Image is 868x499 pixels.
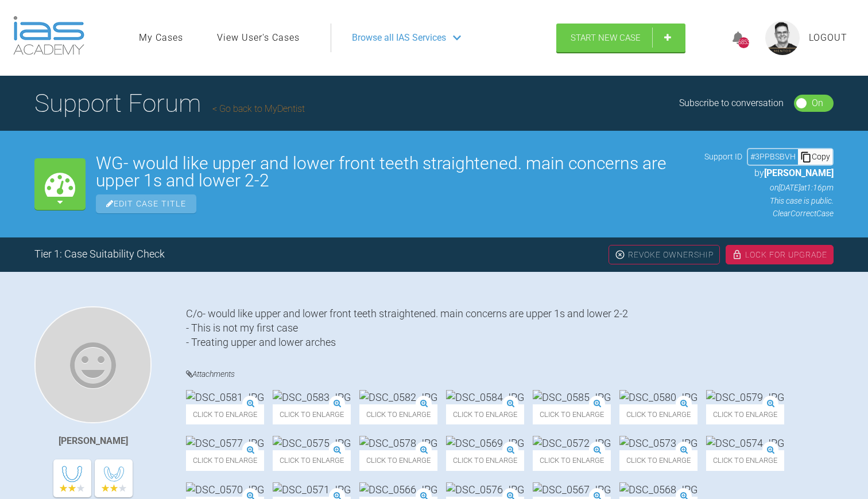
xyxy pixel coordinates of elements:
p: ClearCorrect Case [704,207,834,220]
span: Click to enlarge [446,450,524,470]
img: DSC_0568.JPG [619,482,697,497]
img: DSC_0581.JPG [186,390,264,404]
span: Click to enlarge [706,450,784,470]
span: Click to enlarge [619,450,697,470]
img: lock.6dc949b6.svg [732,249,742,260]
span: Click to enlarge [359,450,437,470]
span: Click to enlarge [619,404,697,424]
span: Click to enlarge [186,404,264,424]
span: Browse all IAS Services [352,30,446,45]
img: DSC_0566.JPG [359,482,437,497]
span: Click to enlarge [273,404,351,424]
img: Clare Davison [34,306,152,423]
img: DSC_0569.JPG [446,436,524,450]
span: Click to enlarge [706,404,784,424]
span: Click to enlarge [446,404,524,424]
img: DSC_0579.JPG [706,390,784,404]
span: Support ID [704,150,742,163]
div: # 3PPBSBVH [748,150,798,163]
img: DSC_0572.JPG [533,436,611,450]
img: logo-light.3e3ef733.png [13,16,84,55]
img: DSC_0571.JPG [273,482,351,497]
div: Lock For Upgrade [726,245,834,264]
h1: Support Forum [34,83,305,123]
div: On [812,96,823,111]
h2: WG- would like upper and lower front teeth straightened. main concerns are upper 1s and lower 2-2 [96,155,694,189]
span: Start New Case [571,33,641,43]
div: C/o- would like upper and lower front teeth straightened. main concerns are upper 1s and lower 2-... [186,306,834,350]
div: Subscribe to conversation [679,96,784,111]
img: DSC_0567.JPG [533,482,611,497]
img: DSC_0574.JPG [706,436,784,450]
img: DSC_0575.JPG [273,436,351,450]
img: DSC_0578.JPG [359,436,437,450]
a: My Cases [139,30,183,45]
div: Tier 1: Case Suitability Check [34,246,165,263]
a: Go back to MyDentist [212,103,305,114]
span: Edit Case Title [96,194,196,213]
img: DSC_0584.JPG [446,390,524,404]
span: [PERSON_NAME] [764,167,834,178]
img: DSC_0582.JPG [359,390,437,404]
p: on [DATE] at 1:16pm [704,181,834,194]
a: Start New Case [556,24,685,52]
a: View User's Cases [217,30,300,45]
img: close.456c75e0.svg [615,249,625,260]
img: DSC_0580.JPG [619,390,697,404]
img: DSC_0570.JPG [186,482,264,497]
h4: Attachments [186,367,834,381]
span: Click to enlarge [186,450,264,470]
img: DSC_0576.JPG [446,482,524,497]
span: Click to enlarge [533,404,611,424]
img: DSC_0583.JPG [273,390,351,404]
img: profile.png [765,21,800,55]
a: Logout [809,30,847,45]
img: DSC_0573.JPG [619,436,697,450]
p: This case is public. [704,194,834,207]
img: DSC_0585.JPG [533,390,611,404]
img: DSC_0577.JPG [186,436,264,450]
div: [PERSON_NAME] [59,434,128,449]
p: by [704,166,834,181]
span: Click to enlarge [273,450,351,470]
span: Click to enlarge [533,450,611,470]
span: Click to enlarge [359,404,437,424]
div: Revoke Ownership [609,245,720,264]
div: Copy [798,149,832,164]
div: 6853 [738,37,749,48]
